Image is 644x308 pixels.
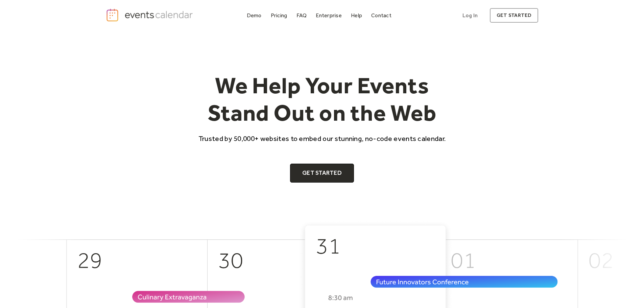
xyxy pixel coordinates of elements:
[290,164,354,183] a: Get Started
[296,14,307,17] div: FAQ
[368,11,394,20] a: Contact
[456,8,484,23] a: Log In
[192,134,452,143] p: Trusted by 50,000+ websites to embed our stunning, no-code events calendar.
[351,14,362,17] div: Help
[490,8,538,23] a: get started
[313,11,344,20] a: Enterprise
[268,11,290,20] a: Pricing
[271,14,287,17] div: Pricing
[348,11,365,20] a: Help
[106,8,195,22] a: home
[294,11,310,20] a: FAQ
[244,11,264,20] a: Demo
[247,14,262,17] div: Demo
[316,14,341,17] div: Enterprise
[192,72,452,127] h1: We Help Your Events Stand Out on the Web
[371,14,391,17] div: Contact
